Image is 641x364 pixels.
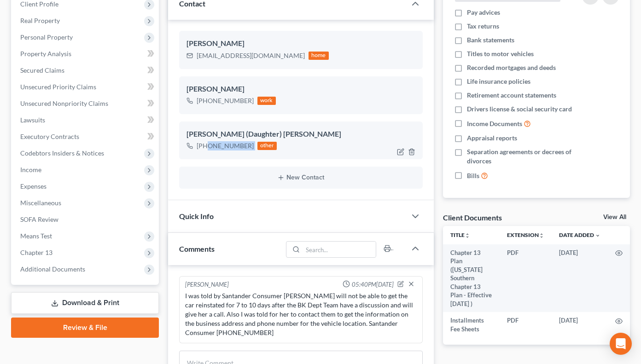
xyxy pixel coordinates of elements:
[20,50,71,58] span: Property Analysis
[467,171,479,180] span: Bills
[467,22,499,31] span: Tax returns
[20,83,96,91] span: Unsecured Priority Claims
[552,312,608,337] td: [DATE]
[179,212,214,220] span: Quick Info
[539,233,544,238] i: unfold_more
[197,51,305,60] div: [EMAIL_ADDRESS][DOMAIN_NAME]
[467,147,576,166] span: Separation agreements or decrees of divorces
[257,142,277,150] div: other
[11,318,159,338] a: Review & File
[186,174,415,181] button: New Contact
[467,63,556,72] span: Recorded mortgages and deeds
[20,133,79,140] span: Executory Contracts
[13,95,159,112] a: Unsecured Nonpriority Claims
[20,166,41,173] span: Income
[443,213,502,222] div: Client Documents
[309,52,329,60] div: home
[467,119,522,128] span: Income Documents
[595,233,600,238] i: expand_more
[467,133,517,143] span: Appraisal reports
[303,242,376,257] input: Search...
[197,141,254,150] div: [PHONE_NUMBER]
[467,8,500,17] span: Pay advices
[603,214,626,220] a: View All
[185,280,229,289] div: [PERSON_NAME]
[186,84,415,95] div: [PERSON_NAME]
[20,17,60,24] span: Real Property
[13,46,159,62] a: Property Analysis
[20,232,52,240] span: Means Test
[443,312,500,337] td: Installments Fee Sheets
[467,104,572,114] span: Drivers license & social security card
[179,244,215,253] span: Comments
[500,244,552,312] td: PDF
[13,112,159,128] a: Lawsuits
[352,280,394,289] span: 05:40PM[DATE]
[257,97,276,105] div: work
[20,66,64,74] span: Secured Claims
[467,91,556,100] span: Retirement account statements
[559,231,600,238] a: Date Added expand_more
[186,38,415,49] div: [PERSON_NAME]
[465,233,470,238] i: unfold_more
[11,292,159,314] a: Download & Print
[20,182,47,190] span: Expenses
[20,33,73,41] span: Personal Property
[185,291,417,337] div: I was told by Santander Consumer [PERSON_NAME] will not be able to get the car reinstated for 7 t...
[20,149,104,157] span: Codebtors Insiders & Notices
[197,96,254,105] div: [PHONE_NUMBER]
[450,231,470,238] a: Titleunfold_more
[13,62,159,79] a: Secured Claims
[186,129,415,140] div: [PERSON_NAME] (Daughter) [PERSON_NAME]
[467,35,514,45] span: Bank statements
[20,116,45,124] span: Lawsuits
[20,99,108,107] span: Unsecured Nonpriority Claims
[500,312,552,337] td: PDF
[467,49,534,58] span: Titles to motor vehicles
[20,199,61,207] span: Miscellaneous
[13,79,159,95] a: Unsecured Priority Claims
[20,215,58,223] span: SOFA Review
[20,265,85,273] span: Additional Documents
[443,244,500,312] td: Chapter 13 Plan ([US_STATE] Southern Chapter 13 Plan - Effective [DATE] )
[13,128,159,145] a: Executory Contracts
[610,333,632,355] div: Open Intercom Messenger
[467,77,530,86] span: Life insurance policies
[13,211,159,228] a: SOFA Review
[507,231,544,238] a: Extensionunfold_more
[552,244,608,312] td: [DATE]
[20,248,52,256] span: Chapter 13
